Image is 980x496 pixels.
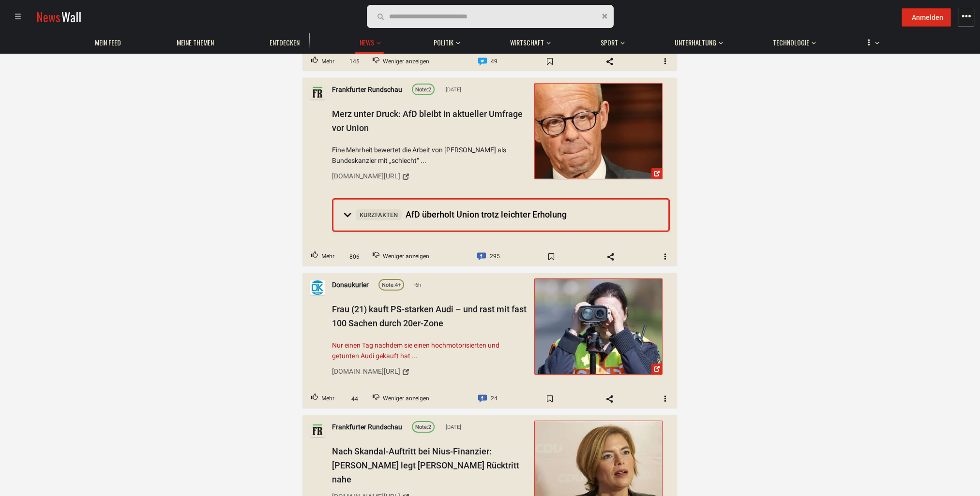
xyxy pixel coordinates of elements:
a: Wirtschaft [505,33,549,52]
span: Mehr [321,56,334,68]
span: 6h [414,281,421,290]
summary: KurzfaktenAfD überholt Union trotz leichter Erholung [333,200,668,231]
button: Sport [596,29,625,52]
span: Share [596,391,624,407]
img: Merz unter Druck: AfD bleibt in aktueller Umfrage vor Union [535,84,662,179]
button: Downvote [364,248,437,266]
span: Note: [415,424,428,431]
span: Meine Themen [177,38,214,47]
span: [DATE] [444,423,461,432]
button: Downvote [364,390,437,408]
span: [DATE] [444,86,461,94]
a: Sport [596,33,623,52]
span: News [36,8,60,26]
span: Wall [61,8,81,26]
a: Note:2 [412,421,435,433]
a: Frankfurter Rundschau [332,85,402,95]
img: Profilbild von Donaukurier [310,280,325,295]
span: Mehr [321,251,334,263]
span: Technologie [773,38,809,47]
a: [DOMAIN_NAME][URL] [332,169,528,185]
span: AfD überholt Union trotz leichter Erholung [356,209,567,219]
a: Technologie [768,33,814,52]
a: NewsWall [36,8,81,26]
span: Merz unter Druck: AfD bleibt in aktueller Umfrage vor Union [332,109,523,133]
a: Politik [429,33,458,52]
span: Wirtschaft [510,38,544,47]
button: Upvote [303,248,343,266]
span: 44 [346,394,363,404]
span: Eine Mehrheit bewertet die Arbeit von [PERSON_NAME] als Bundeskanzler mit „schlecht“ ... [332,145,528,166]
a: Unterhaltung [670,33,721,52]
div: 4+ [382,281,401,290]
a: Comment [470,53,506,71]
span: Mehr [321,393,334,405]
span: Note: [415,87,428,93]
span: Frau (21) kauft PS-starken Audi – und rast mit fast 100 Sachen durch 20er-Zone [332,304,527,328]
span: Entdecken [270,38,300,47]
button: Upvote [303,390,343,408]
a: Comment [469,248,508,266]
div: 2 [415,423,431,432]
a: Frau (21) kauft PS-starken Audi – und rast mit fast 100 Sachen durch ... [534,278,663,375]
img: Profilbild von Frankfurter Rundschau [310,423,325,437]
span: Bookmark [536,391,564,407]
span: Share [596,54,624,69]
span: 295 [490,251,500,263]
button: Unterhaltung [670,29,723,52]
img: Profilbild von Frankfurter Rundschau [310,85,325,100]
a: News [355,33,379,52]
button: Technologie [768,29,816,52]
span: Weniger anzeigen [383,251,429,263]
span: Unterhaltung [675,38,716,47]
span: 24 [491,393,498,405]
img: Frau (21) kauft PS-starken Audi – und rast mit fast 100 Sachen durch ... [535,279,662,374]
a: [DOMAIN_NAME][URL] [332,364,528,380]
a: Merz unter Druck: AfD bleibt in aktueller Umfrage vor Union [534,83,663,179]
span: Bookmark [537,249,565,264]
a: Donaukurier [332,280,369,291]
span: Weniger anzeigen [383,393,429,405]
a: Comment [470,390,506,408]
button: Downvote [364,53,437,71]
span: Share [597,249,625,264]
button: Anmelden [902,8,951,27]
span: Kurzfakten [356,209,402,220]
span: Mein Feed [95,38,121,47]
span: 145 [346,57,363,66]
span: Anmelden [912,14,943,21]
div: [DOMAIN_NAME][URL] [332,366,400,377]
div: [DOMAIN_NAME][URL] [332,171,400,182]
a: Note:2 [412,84,435,95]
span: Sport [601,38,618,47]
span: Weniger anzeigen [383,56,429,68]
span: Bookmark [536,54,564,69]
a: Note:4+ [378,279,404,291]
span: 806 [346,252,363,262]
span: News [360,38,374,47]
div: 2 [415,86,431,95]
button: Upvote [303,53,343,71]
button: Politik [429,29,460,52]
span: Nach Skandal-Auftritt bei Nius-Finanzier: [PERSON_NAME] legt [PERSON_NAME] Rücktritt nahe [332,446,519,484]
button: News [355,29,384,54]
a: Frankfurter Rundschau [332,422,402,432]
span: Nur einen Tag nachdem sie einen hochmotorisierten und getunten Audi gekauft hat ... [332,340,528,362]
span: 49 [491,56,498,68]
span: Note: [382,282,395,289]
button: Wirtschaft [505,29,551,52]
span: Politik [434,38,453,47]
